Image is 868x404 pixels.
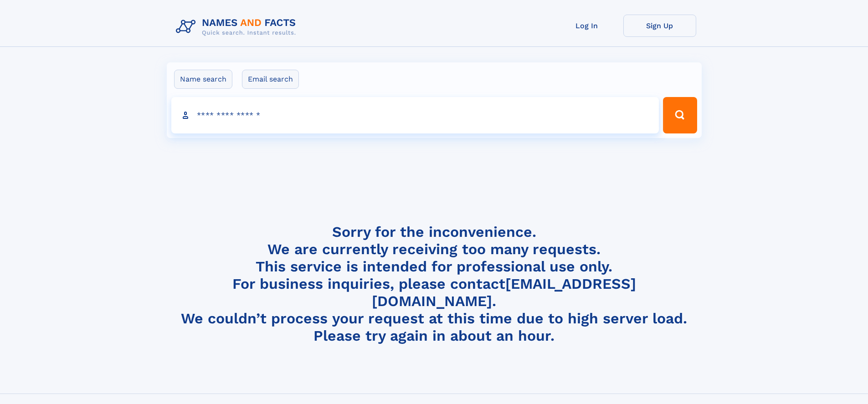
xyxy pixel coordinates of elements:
[550,15,623,37] a: Log In
[172,223,696,345] h4: Sorry for the inconvenience. We are currently receiving too many requests. This service is intend...
[171,97,659,133] input: search input
[242,70,299,89] label: Email search
[623,15,696,37] a: Sign Up
[172,15,303,39] img: Logo Names and Facts
[372,275,636,310] a: [EMAIL_ADDRESS][DOMAIN_NAME]
[174,70,232,89] label: Name search
[663,97,697,133] button: Search Button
